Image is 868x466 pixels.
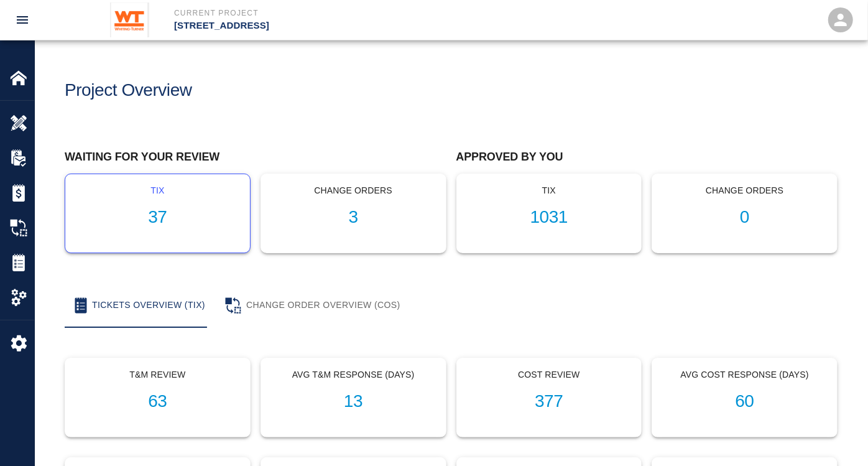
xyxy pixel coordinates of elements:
[75,184,240,197] p: tix
[456,151,838,164] h2: Approved by you
[271,184,436,197] p: Change Orders
[75,368,240,381] p: T&M Review
[110,2,149,37] img: Whiting-Turner
[467,207,632,228] h1: 1031
[7,5,37,35] button: open drawer
[662,332,868,466] iframe: Chat Widget
[215,283,410,328] button: Change Order Overview (COS)
[65,283,215,328] button: Tickets Overview (TIX)
[662,184,827,197] p: Change Orders
[271,207,436,228] h1: 3
[65,80,192,101] h1: Project Overview
[467,184,632,197] p: tix
[271,391,436,412] h1: 13
[75,207,240,228] h1: 37
[174,7,501,19] p: Current Project
[467,391,632,412] h1: 377
[467,368,632,381] p: Cost Review
[174,19,501,33] p: [STREET_ADDRESS]
[75,391,240,412] h1: 63
[65,151,446,164] h2: Waiting for your review
[271,368,436,381] p: Avg T&M Response (Days)
[662,207,827,228] h1: 0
